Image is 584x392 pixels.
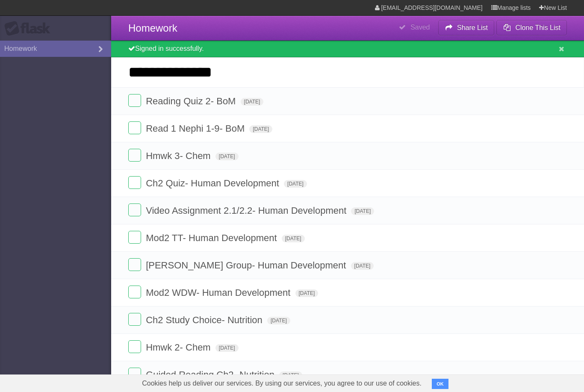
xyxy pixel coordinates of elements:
[146,178,281,189] span: Ch2 Quiz- Human Development
[128,203,141,216] label: Done
[128,176,141,189] label: Done
[457,24,488,31] b: Share List
[438,20,495,35] button: Share List
[146,287,292,298] span: Mod2 WDW- Human Development
[284,180,307,188] span: [DATE]
[128,231,141,244] label: Done
[128,149,141,162] label: Done
[111,41,584,57] div: Signed in successfully.
[432,379,448,389] button: OK
[410,24,430,31] b: Saved
[146,123,247,134] span: Read 1 Nephi 1-9- BoM
[128,22,177,34] span: Homework
[128,368,141,380] label: Done
[146,315,265,325] span: Ch2 Study Choice- Nutrition
[133,375,430,392] span: Cookies help us deliver our services. By using our services, you agree to our use of cookies.
[279,371,302,379] span: [DATE]
[267,317,290,324] span: [DATE]
[128,340,141,353] label: Done
[351,262,374,270] span: [DATE]
[128,121,141,134] label: Done
[515,24,560,31] b: Clone This List
[351,207,374,215] span: [DATE]
[4,21,56,36] div: Flask
[146,150,213,161] span: Hmwk 3- Chem
[146,233,279,243] span: Mod2 TT- Human Development
[282,235,305,242] span: [DATE]
[128,258,141,271] label: Done
[146,369,277,380] span: Guided Reading Ch2- Nutrition
[249,125,272,133] span: [DATE]
[215,153,239,160] span: [DATE]
[295,289,319,297] span: [DATE]
[146,205,348,216] span: Video Assignment 2.1/2.2- Human Development
[496,20,567,35] button: Clone This List
[146,342,213,353] span: Hmwk 2- Chem
[146,260,348,271] span: [PERSON_NAME] Group- Human Development
[128,313,141,326] label: Done
[128,286,141,298] label: Done
[215,344,239,352] span: [DATE]
[241,98,264,106] span: [DATE]
[128,94,141,107] label: Done
[146,96,238,106] span: Reading Quiz 2- BoM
